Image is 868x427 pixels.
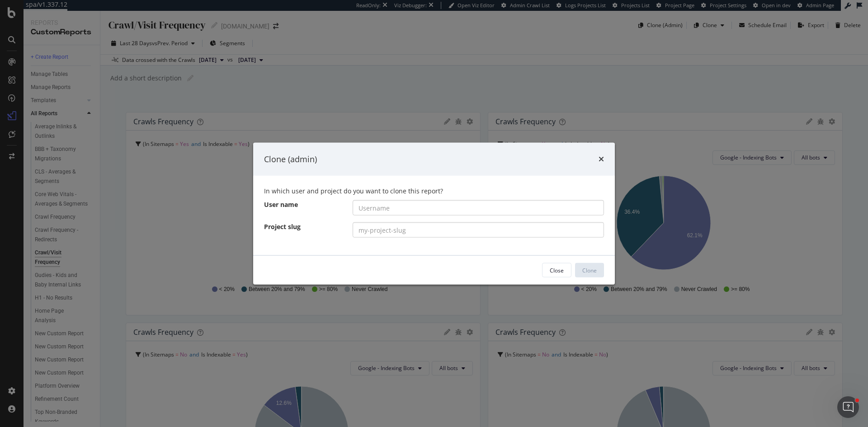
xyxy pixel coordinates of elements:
[257,222,346,231] label: Project slug
[837,396,859,418] iframe: Intercom live chat
[542,263,571,277] button: Close
[575,263,604,277] button: Clone
[582,266,597,274] div: Clone
[264,187,604,196] p: In which user and project do you want to clone this report?
[264,153,317,165] div: Clone (admin)
[257,200,346,209] label: User name
[599,153,604,165] div: times
[353,200,604,216] input: Username
[550,266,564,274] div: Close
[253,142,615,285] div: modal
[353,222,604,238] input: my-project-slug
